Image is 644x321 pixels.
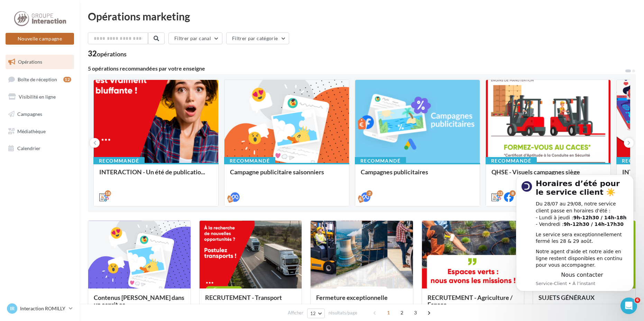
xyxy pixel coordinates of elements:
[396,307,407,318] span: 2
[316,294,388,301] span: Fermeture exceptionnelle
[88,11,636,21] div: Opérations marketing
[10,305,15,312] span: IR
[4,141,75,156] a: Calendrier
[20,305,66,312] p: Interaction ROMILLY
[4,90,75,104] a: Visibilité en ligne
[94,294,184,308] span: Contenus [PERSON_NAME] dans un esprit es...
[310,311,316,316] span: 12
[230,168,324,176] span: Campagne publicitaire saisonniers
[427,294,513,308] span: RECRUTEMENT - Agriculture / Espace...
[486,157,537,165] div: Recommandé
[497,190,503,196] div: 12
[383,307,394,318] span: 1
[19,94,56,100] span: Visibilité en ligne
[97,51,127,57] div: opérations
[366,190,372,196] div: 2
[105,190,111,196] div: 18
[410,307,421,318] span: 3
[288,310,303,316] span: Afficher
[506,164,644,302] iframe: Intercom notifications message
[6,33,74,45] button: Nouvelle campagne
[88,50,127,57] div: 32
[17,128,46,134] span: Médiathèque
[168,33,222,44] button: Filtrer par canal
[4,72,75,87] a: Boîte de réception12
[491,168,580,176] span: QHSE - Visuels campagnes siège
[224,157,275,165] div: Recommandé
[4,124,75,139] a: Médiathèque
[88,66,625,71] div: 5 opérations recommandées par votre enseigne
[63,77,71,82] div: 12
[635,297,640,303] span: 6
[99,168,205,176] span: INTERACTION - Un été de publicatio...
[4,55,75,69] a: Opérations
[18,59,42,65] span: Opérations
[226,33,289,44] button: Filtrer par catégorie
[17,111,42,117] span: Campagnes
[17,145,40,151] span: Calendrier
[361,168,428,176] span: Campagnes publicitaires
[355,157,406,165] div: Recommandé
[18,76,57,82] span: Boîte de réception
[620,297,637,314] iframe: Intercom live chat
[93,157,145,165] div: Recommandé
[329,310,357,316] span: résultats/page
[205,294,282,301] span: RECRUTEMENT - Transport
[307,309,325,318] button: 12
[4,107,75,121] a: Campagnes
[6,302,74,315] a: IR Interaction ROMILLY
